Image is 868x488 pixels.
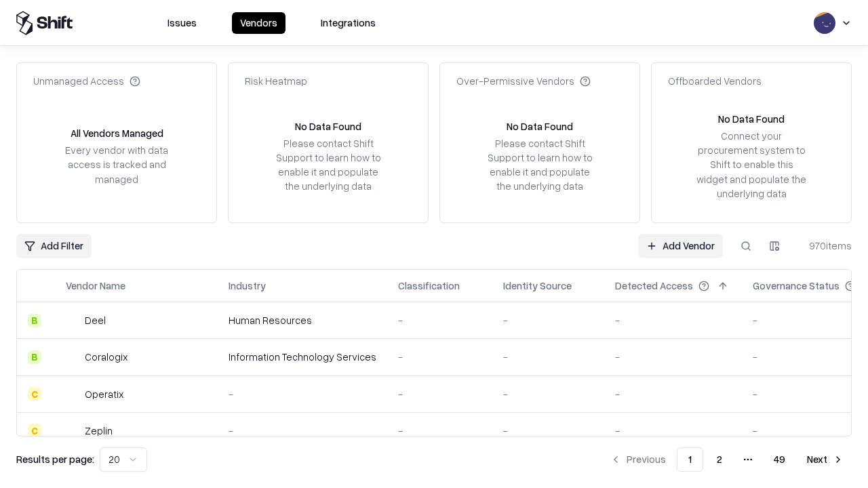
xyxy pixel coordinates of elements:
[503,279,572,293] div: Identity Source
[313,12,384,34] button: Integrations
[229,279,266,293] div: Industry
[85,424,113,438] div: Zeplin
[503,350,593,364] div: -
[398,313,481,327] div: -
[295,119,361,134] div: No Data Found
[232,12,285,34] button: Vendors
[229,424,376,438] div: -
[503,424,593,438] div: -
[398,350,481,364] div: -
[272,136,384,194] div: Please contact Shift Support to learn how to enable it and populate the underlying data
[16,452,94,466] p: Results per page:
[615,424,731,438] div: -
[503,387,593,401] div: -
[28,314,41,327] div: B
[602,447,852,472] nav: pagination
[615,313,731,327] div: -
[615,350,731,364] div: -
[245,74,307,88] div: Risk Heatmap
[753,279,840,293] div: Governance Status
[66,387,79,401] img: Operatix
[71,126,163,140] div: All Vendors Managed
[28,387,41,401] div: C
[398,387,481,401] div: -
[159,12,205,34] button: Issues
[797,239,852,253] div: 970 items
[615,387,731,401] div: -
[638,234,723,258] a: Add Vendor
[695,129,808,201] div: Connect your procurement system to Shift to enable this widget and populate the underlying data
[615,279,693,293] div: Detected Access
[398,279,460,293] div: Classification
[507,119,573,134] div: No Data Found
[28,350,41,364] div: B
[28,424,41,437] div: C
[66,314,79,327] img: Deel
[799,447,852,472] button: Next
[16,234,92,258] button: Add Filter
[85,387,123,401] div: Operatix
[66,424,79,437] img: Zeplin
[66,350,79,364] img: Coralogix
[33,74,140,88] div: Unmanaged Access
[85,313,106,327] div: Deel
[763,447,796,472] button: 49
[668,74,762,88] div: Offboarded Vendors
[503,313,593,327] div: -
[229,313,376,327] div: Human Resources
[398,424,481,438] div: -
[229,350,376,364] div: Information Technology Services
[66,279,125,293] div: Vendor Name
[718,112,785,126] div: No Data Found
[60,143,173,186] div: Every vendor with data access is tracked and managed
[85,350,127,364] div: Coralogix
[456,74,591,88] div: Over-Permissive Vendors
[677,447,703,472] button: 1
[229,387,376,401] div: -
[706,447,733,472] button: 2
[484,136,596,194] div: Please contact Shift Support to learn how to enable it and populate the underlying data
